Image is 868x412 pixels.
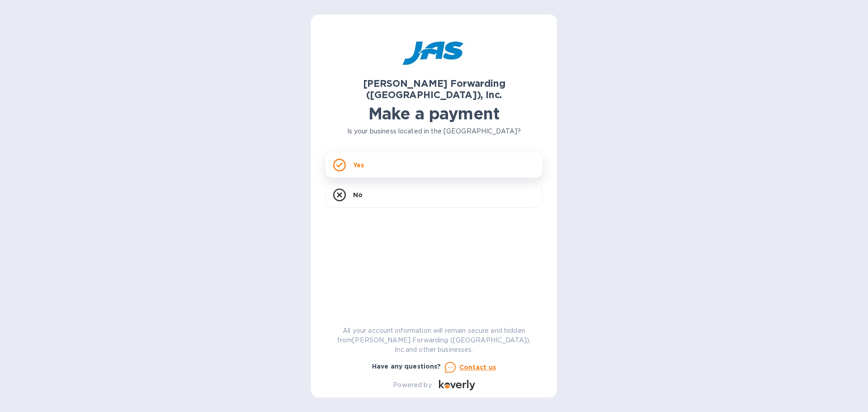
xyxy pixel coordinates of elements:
[372,363,441,370] b: Have any questions?
[325,104,542,123] h1: Make a payment
[325,326,542,355] p: All your account information will remain secure and hidden from [PERSON_NAME] Forwarding ([GEOGRA...
[459,364,496,371] u: Contact us
[393,380,431,390] p: Powered by
[353,190,363,199] p: No
[325,127,542,136] p: Is your business located in the [GEOGRAPHIC_DATA]?
[363,78,505,100] b: [PERSON_NAME] Forwarding ([GEOGRAPHIC_DATA]), Inc.
[353,161,364,170] p: Yes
